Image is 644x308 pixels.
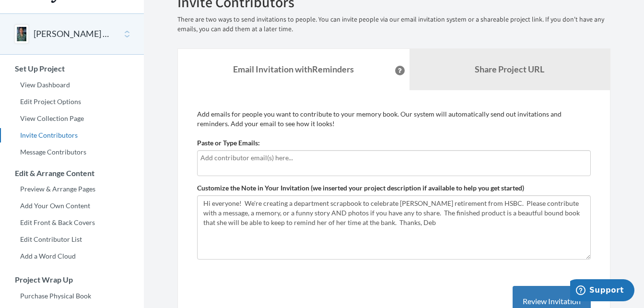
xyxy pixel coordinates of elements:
p: Add emails for people you want to contribute to your memory book. Our system will automatically s... [197,109,591,129]
b: Share Project URL [475,64,544,74]
textarea: Hi everyone! We're creating a department scrapbook to celebrate [PERSON_NAME] retirement from HSB... [197,195,591,260]
h3: Set Up Project [0,64,144,73]
label: Paste or Type Emails: [197,138,260,148]
strong: Email Invitation with Reminders [233,64,354,74]
p: There are two ways to send invitations to people. You can invite people via our email invitation ... [177,15,610,34]
input: Add contributor email(s) here... [200,153,587,163]
h3: Project Wrap Up [0,275,144,284]
button: [PERSON_NAME] Retirement [DATE] [34,28,111,40]
h3: Edit & Arrange Content [0,169,144,178]
iframe: Opens a widget where you can chat to one of our agents [570,279,634,303]
label: Customize the Note in Your Invitation (we inserted your project description if available to help ... [197,183,524,193]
